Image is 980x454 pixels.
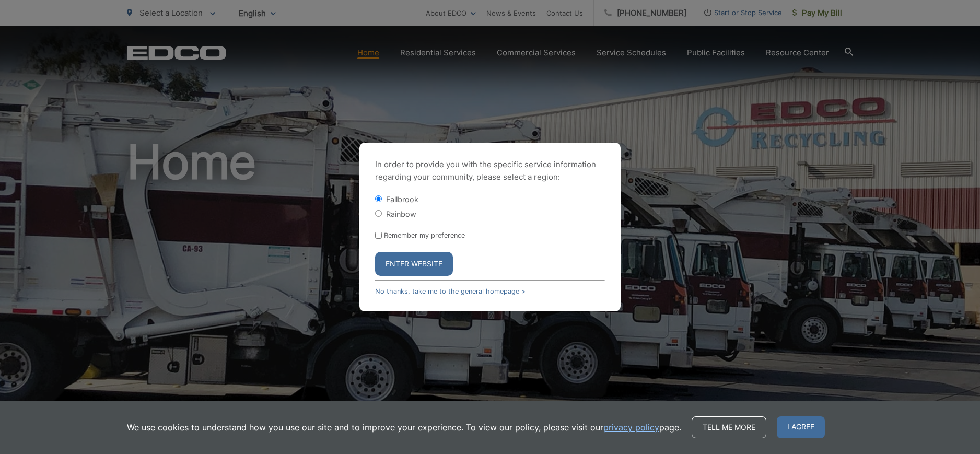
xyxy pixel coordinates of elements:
[375,287,526,295] a: No thanks, take me to the general homepage >
[603,421,659,434] a: privacy policy
[127,421,681,434] p: We use cookies to understand how you use our site and to improve your experience. To view our pol...
[384,231,465,239] label: Remember my preference
[386,195,418,204] label: Fallbrook
[386,209,416,218] label: Rainbow
[375,158,605,183] p: In order to provide you with the specific service information regarding your community, please se...
[777,416,825,438] span: I agree
[692,416,766,438] a: Tell me more
[375,252,453,276] button: Enter Website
